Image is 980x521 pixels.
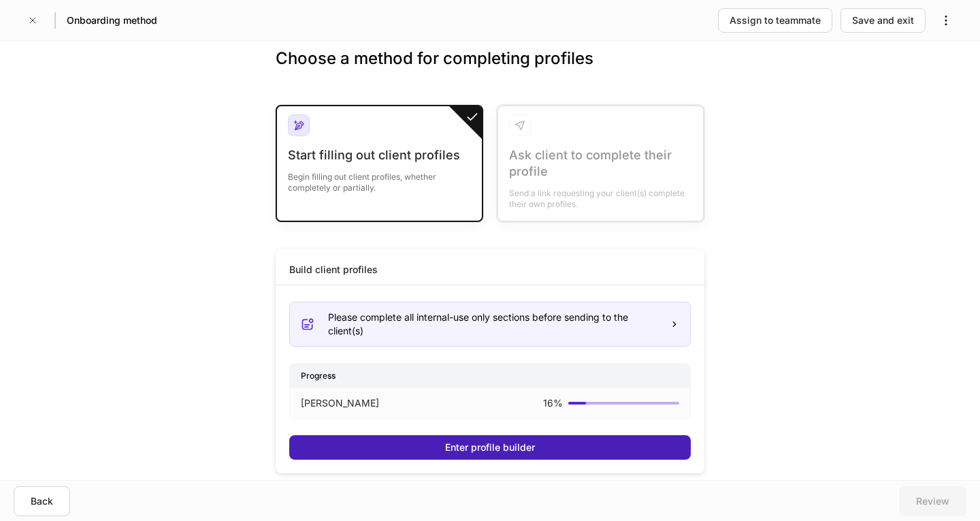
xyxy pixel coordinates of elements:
[289,435,691,460] button: Enter profile builder
[840,8,926,33] button: Save and exit
[899,486,966,516] button: Review
[543,396,563,410] p: 16 %
[445,441,535,454] div: Enter profile builder
[289,263,378,277] div: Build client profiles
[288,163,471,193] div: Begin filling out client profiles, whether completely or partially.
[288,147,471,163] div: Start filling out client profiles
[718,8,832,33] button: Assign to teammate
[14,486,70,516] button: Back
[730,14,821,27] div: Assign to teammate
[31,494,53,508] div: Back
[328,311,659,338] div: Please complete all internal-use only sections before sending to the client(s)
[276,48,704,91] h3: Choose a method for completing profiles
[290,364,690,388] div: Progress
[852,14,914,27] div: Save and exit
[301,396,379,410] p: [PERSON_NAME]
[67,14,157,27] h5: Onboarding method
[916,494,949,508] div: Review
